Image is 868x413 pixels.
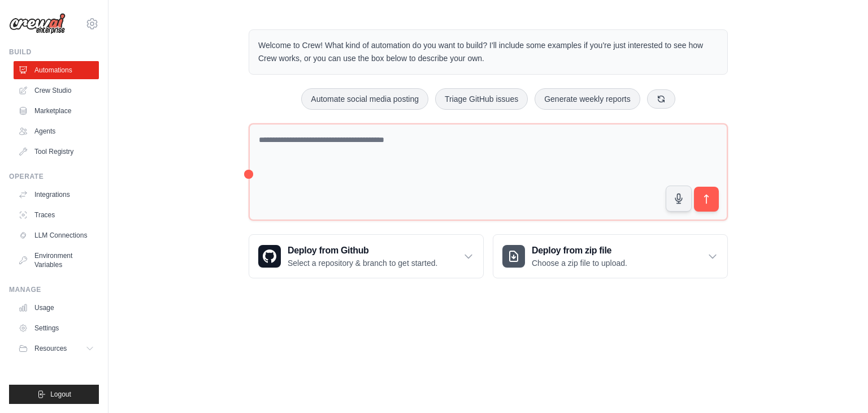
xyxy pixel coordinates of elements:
a: Settings [14,319,99,337]
a: Marketplace [14,102,99,120]
div: Operate [9,172,99,181]
a: Automations [14,61,99,79]
a: Agents [14,122,99,140]
button: Logout [9,385,99,404]
p: Choose a zip file to upload. [532,257,627,269]
p: Welcome to Crew! What kind of automation do you want to build? I'll include some examples if you'... [258,39,718,65]
a: Crew Studio [14,81,99,100]
div: Build [9,48,99,57]
a: Integrations [14,186,99,204]
button: Triage GitHub issues [435,88,528,110]
a: Usage [14,299,99,317]
a: Environment Variables [14,247,99,274]
a: Tool Registry [14,143,99,161]
button: Automate social media posting [301,88,428,110]
button: Resources [14,339,99,358]
a: Traces [14,206,99,224]
a: LLM Connections [14,226,99,244]
h3: Deploy from zip file [532,244,627,257]
button: Generate weekly reports [535,88,640,110]
img: Logo [9,13,66,35]
span: Resources [34,344,67,353]
div: Manage [9,285,99,294]
p: Select a repository & branch to get started. [288,257,437,269]
span: Logout [50,390,71,399]
h3: Deploy from Github [288,244,437,257]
